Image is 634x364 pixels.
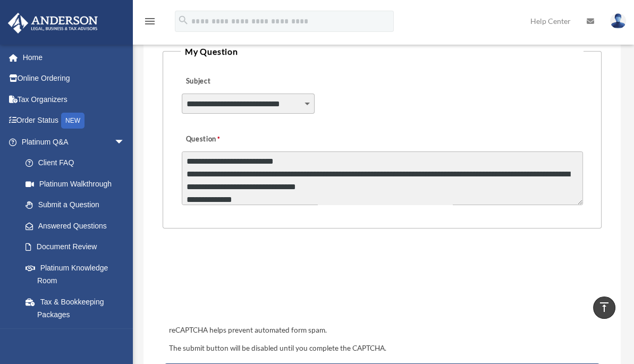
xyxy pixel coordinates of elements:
[5,13,101,33] img: Anderson Advisors Platinum Portal
[7,131,141,153] a: Platinum Q&Aarrow_drop_down
[15,215,141,236] a: Answered Questions
[7,47,141,68] a: Home
[177,14,189,26] i: search
[143,15,156,28] i: menu
[165,324,599,337] div: reCAPTCHA helps prevent automated form spam.
[7,110,141,132] a: Order StatusNEW
[114,131,136,153] span: arrow_drop_down
[7,89,141,110] a: Tax Organizers
[143,19,156,28] a: menu
[15,194,136,216] a: Submit a Question
[15,153,141,174] a: Client FAQ
[15,325,141,346] a: Land Trust & Deed Forum
[15,173,141,194] a: Platinum Walkthrough
[165,342,599,355] div: The submit button will be disabled until you complete the CAPTCHA.
[598,301,611,314] i: vertical_align_top
[182,74,283,89] label: Subject
[181,44,584,59] legend: My Question
[166,261,327,303] iframe: reCAPTCHA
[15,257,141,291] a: Platinum Knowledge Room
[7,68,141,89] a: Online Ordering
[593,297,615,319] a: vertical_align_top
[15,236,141,258] a: Document Review
[182,132,264,147] label: Question
[610,13,626,29] img: User Pic
[61,113,84,129] div: NEW
[15,291,141,325] a: Tax & Bookkeeping Packages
